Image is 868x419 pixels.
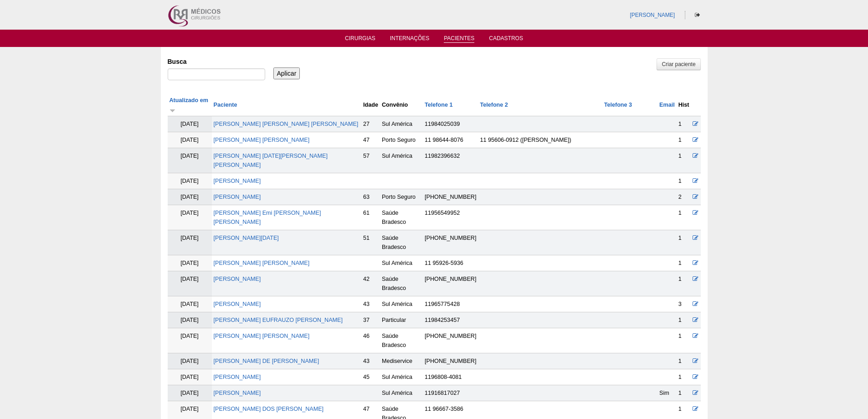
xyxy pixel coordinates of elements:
td: [DATE] [168,312,212,328]
th: Hist [677,94,691,116]
td: [PHONE_NUMBER] [423,230,478,255]
td: [DATE] [168,296,212,312]
td: [DATE] [168,116,212,132]
td: [DATE] [168,205,212,230]
a: Criar paciente [657,58,700,70]
td: 37 [361,312,380,328]
a: [PERSON_NAME] [214,390,261,396]
a: Cirurgias [345,35,375,44]
td: Saúde Bradesco [380,328,423,353]
a: Atualizado em [169,97,208,113]
td: 1 [677,385,691,401]
td: 2 [677,189,691,205]
td: 1 [677,173,691,189]
td: 1 [677,230,691,255]
td: Mediservice [380,353,423,369]
td: 3 [677,296,691,312]
td: [DATE] [168,385,212,401]
td: 11982396632 [423,148,478,173]
td: 1 [677,353,691,369]
td: Sul América [380,369,423,385]
a: [PERSON_NAME] [214,194,261,200]
td: 1196808-4081 [423,369,478,385]
a: [PERSON_NAME] [PERSON_NAME] [214,333,310,339]
a: [PERSON_NAME] [214,178,261,184]
td: [DATE] [168,189,212,205]
td: [PHONE_NUMBER] [423,353,478,369]
td: Porto Seguro [380,189,423,205]
a: [PERSON_NAME] [630,12,675,18]
td: Sul América [380,255,423,271]
a: [PERSON_NAME] EUFRAUZO [PERSON_NAME] [214,317,343,323]
a: [PERSON_NAME] [214,374,261,380]
a: [PERSON_NAME] [PERSON_NAME] [214,137,310,143]
td: [DATE] [168,353,212,369]
td: 11916817027 [423,385,478,401]
td: [DATE] [168,132,212,148]
a: [PERSON_NAME] [PERSON_NAME] [PERSON_NAME] [214,121,359,127]
td: Saúde Bradesco [380,271,423,296]
td: 51 [361,230,380,255]
td: 1 [677,312,691,328]
a: [PERSON_NAME] Emi [PERSON_NAME] [PERSON_NAME] [214,210,321,225]
td: [DATE] [168,173,212,189]
a: Telefone 3 [604,102,632,108]
td: 1 [677,271,691,296]
a: Paciente [214,102,237,108]
td: 11 95606-0912 ([PERSON_NAME]) [478,132,602,148]
td: Particular [380,312,423,328]
td: 61 [361,205,380,230]
a: Telefone 2 [480,102,508,108]
a: Cadastros [489,35,523,44]
td: 45 [361,369,380,385]
td: Sul América [380,116,423,132]
td: Saúde Bradesco [380,230,423,255]
td: [PHONE_NUMBER] [423,189,478,205]
td: 1 [677,205,691,230]
td: Sul América [380,148,423,173]
td: 11 95926-5936 [423,255,478,271]
td: Saúde Bradesco [380,205,423,230]
input: Aplicar [273,67,300,79]
td: [PHONE_NUMBER] [423,328,478,353]
td: [DATE] [168,230,212,255]
a: [PERSON_NAME] [PERSON_NAME] [214,260,310,266]
td: 43 [361,353,380,369]
td: 43 [361,296,380,312]
td: Porto Seguro [380,132,423,148]
td: 1 [677,255,691,271]
td: 1 [677,369,691,385]
td: 11984025039 [423,116,478,132]
td: 46 [361,328,380,353]
td: 1 [677,148,691,173]
a: [PERSON_NAME] [214,276,261,282]
td: 1 [677,328,691,353]
td: 63 [361,189,380,205]
th: Convênio [380,94,423,116]
i: Sair [695,12,700,18]
a: Email [659,102,675,108]
td: 27 [361,116,380,132]
td: [DATE] [168,328,212,353]
a: [PERSON_NAME] DE [PERSON_NAME] [214,358,319,364]
td: 1 [677,132,691,148]
td: [DATE] [168,255,212,271]
label: Busca [168,57,265,66]
a: Pacientes [444,35,474,43]
th: Idade [361,94,380,116]
td: 1 [677,116,691,132]
td: Sim [657,385,677,401]
a: [PERSON_NAME] [DATE][PERSON_NAME] [PERSON_NAME] [214,153,328,168]
td: 11965775428 [423,296,478,312]
td: [DATE] [168,369,212,385]
img: ordem crescente [169,107,175,113]
td: Sul América [380,296,423,312]
a: Internações [390,35,430,44]
td: 57 [361,148,380,173]
td: 11984253457 [423,312,478,328]
td: 11 98644-8076 [423,132,478,148]
td: 42 [361,271,380,296]
a: [PERSON_NAME] DOS [PERSON_NAME] [214,406,324,412]
td: [PHONE_NUMBER] [423,271,478,296]
input: Digite os termos que você deseja procurar. [168,68,265,80]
